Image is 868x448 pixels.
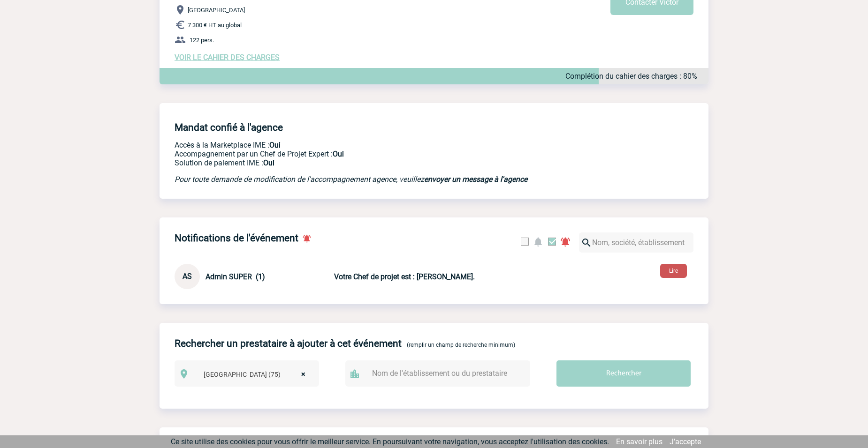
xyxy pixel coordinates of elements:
input: Nom de l'établissement ou du prestataire [370,366,515,380]
a: En savoir plus [616,437,662,446]
b: Oui [333,149,344,158]
b: Votre Chef de projet est : [PERSON_NAME]. [334,272,475,281]
input: Rechercher [556,360,691,387]
em: Pour toute demande de modification de l'accompagnement agence, veuillez [175,175,527,184]
h4: Rechercher un prestataire à ajouter à cet événement [175,338,402,349]
b: Oui [263,158,274,167]
p: Prestation payante [175,149,564,158]
a: Lire [653,266,694,275]
h4: Notifications de l'événement [175,232,298,244]
a: envoyer un message à l'agence [424,175,527,184]
div: Conversation privée : Client - Agence [175,264,332,289]
span: Ce site utilise des cookies pour vous offrir le meilleur service. En poursuivant votre navigation... [171,437,609,446]
a: VOIR LE CAHIER DES CHARGES [175,53,280,62]
p: Conformité aux process achat client, Prise en charge de la facturation, Mutualisation de plusieur... [175,158,564,167]
span: AS [183,272,192,281]
a: J'accepte [670,437,701,446]
b: Oui [269,141,281,149]
span: (remplir un champ de recherche minimum) [407,342,515,348]
h4: Mandat confié à l'agence [175,122,283,133]
span: Paris (75) [200,368,315,381]
span: × [301,368,305,381]
button: Lire [660,264,687,278]
span: [GEOGRAPHIC_DATA] [188,7,245,14]
span: 7 300 € HT au global [188,22,242,29]
span: 122 pers. [190,37,214,44]
p: Accès à la Marketplace IME : [175,141,564,149]
a: AS Admin SUPER (1) Votre Chef de projet est : [PERSON_NAME]. [175,272,555,281]
span: Admin SUPER (1) [206,272,265,281]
